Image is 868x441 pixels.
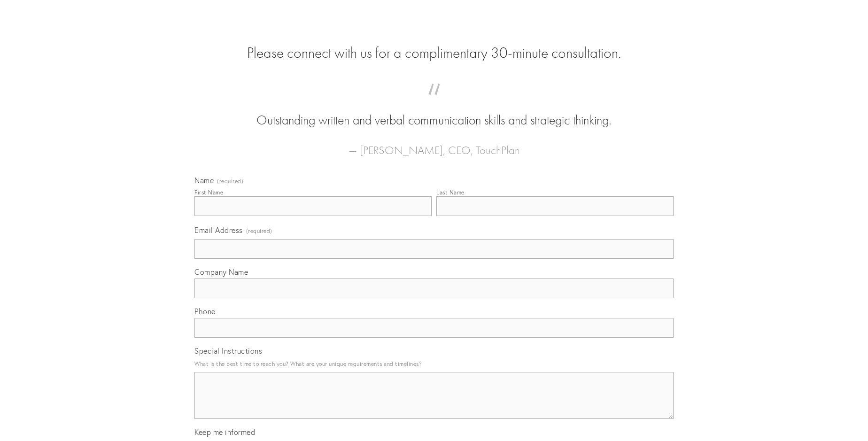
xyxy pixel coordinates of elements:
span: Company Name [194,267,248,277]
figcaption: — [PERSON_NAME], CEO, TouchPlan [209,130,659,160]
blockquote: Outstanding written and verbal communication skills and strategic thinking. [209,93,659,130]
span: Phone [194,307,216,316]
p: What is the best time to reach you? What are your unique requirements and timelines? [194,357,674,370]
span: (required) [246,224,272,237]
h2: Please connect with us for a complimentary 30-minute consultation. [194,44,674,62]
span: “ [209,93,659,111]
span: Name [194,176,214,185]
span: (required) [217,178,243,184]
div: Last Name [436,189,465,196]
span: Keep me informed [194,427,255,437]
span: Special Instructions [194,346,262,356]
div: First Name [194,189,223,196]
span: Email Address [194,225,243,235]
